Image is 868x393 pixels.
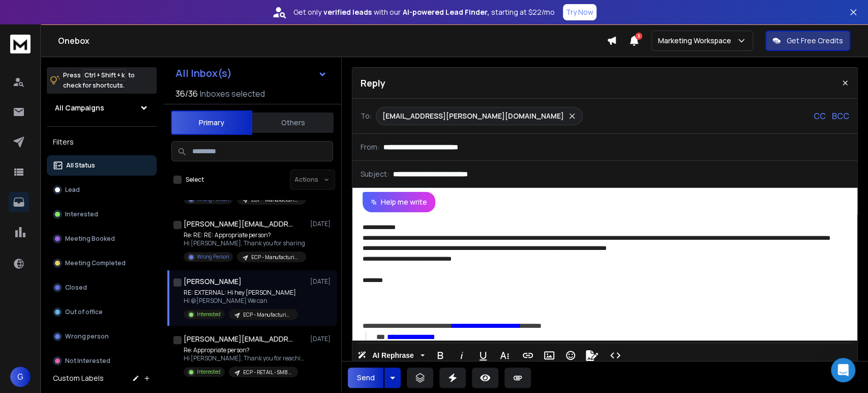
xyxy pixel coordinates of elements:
p: Interested [197,311,221,318]
button: Bold (Ctrl+B) [431,345,450,366]
p: CC [814,110,826,122]
button: All Status [47,155,157,176]
p: Hi [PERSON_NAME], Thank you for sharing [184,239,306,247]
p: Meeting Booked [65,235,115,243]
h1: [PERSON_NAME][EMAIL_ADDRESS][PERSON_NAME][DOMAIN_NAME] [184,219,295,229]
p: Re: RE: RE: Appropriate person? [184,231,306,239]
button: Closed [47,277,157,298]
p: Press to check for shortcuts. [63,70,135,91]
button: Wrong person [47,326,157,347]
button: Signature [582,345,602,366]
button: All Inbox(s) [167,63,335,83]
p: ECP - RETAIL - SMB | [PERSON_NAME] [243,369,292,376]
p: Interested [65,210,98,218]
button: G [10,367,31,387]
p: Re: Appropriate person? [184,346,306,354]
p: Meeting Completed [65,259,126,267]
button: Primary [171,110,252,135]
button: Send [348,368,383,388]
strong: AI-powered Lead Finder, [403,7,489,17]
button: AI Rephrase [355,345,427,366]
p: Wrong Person [197,253,229,261]
p: Get only with our starting at $22/mo [293,7,555,17]
h1: Onebox [58,35,607,47]
button: Insert Image (Ctrl+P) [540,345,559,366]
button: Italic (Ctrl+I) [452,345,471,366]
p: [DATE] [310,335,333,343]
p: Out of office [65,308,103,316]
p: [EMAIL_ADDRESS][PERSON_NAME][DOMAIN_NAME] [382,111,564,121]
h1: [PERSON_NAME] [184,276,242,287]
button: Interested [47,204,157,224]
p: Not Interested [65,357,110,365]
p: [DATE] [310,220,333,228]
p: Hi @[PERSON_NAME] We can [184,297,298,305]
span: Ctrl + Shift + k [83,69,126,81]
span: AI Rephrase [370,351,416,360]
h3: Custom Labels [53,373,104,383]
button: Meeting Booked [47,229,157,249]
span: 36 / 36 [175,88,198,100]
p: ECP - Manufacturing - Enterprise | [PERSON_NAME] [251,254,300,261]
p: Hi [PERSON_NAME], Thank you for reaching [184,354,306,362]
button: More Text [495,345,514,366]
p: ECP - Manufacturing - Enterprise | [PERSON_NAME] [243,311,292,319]
p: BCC [832,110,849,122]
button: Meeting Completed [47,253,157,273]
p: RE: EXTERNAL: Hi hey [PERSON_NAME] [184,289,298,297]
p: From: [361,142,379,152]
button: Try Now [563,4,596,20]
button: Code View [606,345,625,366]
img: logo [10,35,31,53]
p: Subject: [361,169,389,179]
h1: All Campaigns [55,103,104,113]
p: Reply [361,76,385,90]
p: Interested [197,368,221,376]
button: Emoticons [561,345,580,366]
button: Underline (Ctrl+U) [473,345,493,366]
button: Help me write [363,192,435,212]
p: To: [361,111,372,121]
button: Out of office [47,302,157,322]
p: All Status [66,161,95,170]
p: Marketing Workspace [658,36,735,46]
button: Not Interested [47,351,157,371]
h1: [PERSON_NAME][EMAIL_ADDRESS][PERSON_NAME][DOMAIN_NAME] [184,334,295,344]
p: Try Now [566,7,593,17]
p: Get Free Credits [787,36,843,46]
p: Closed [65,284,87,292]
button: Get Free Credits [765,31,850,51]
h3: Inboxes selected [200,88,265,100]
button: Lead [47,180,157,200]
strong: verified leads [323,7,372,17]
button: Insert Link (Ctrl+K) [518,345,537,366]
span: 3 [635,33,642,40]
button: Others [252,111,334,134]
p: ECP - Manufacturing - Enterprise | [PERSON_NAME] [251,196,300,204]
h3: Filters [47,135,157,149]
button: All Campaigns [47,98,157,118]
label: Select [186,176,204,184]
p: Wrong person [65,332,109,341]
h1: All Inbox(s) [175,68,232,78]
p: Lead [65,186,80,194]
div: Open Intercom Messenger [831,358,855,382]
p: [DATE] [310,277,333,286]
